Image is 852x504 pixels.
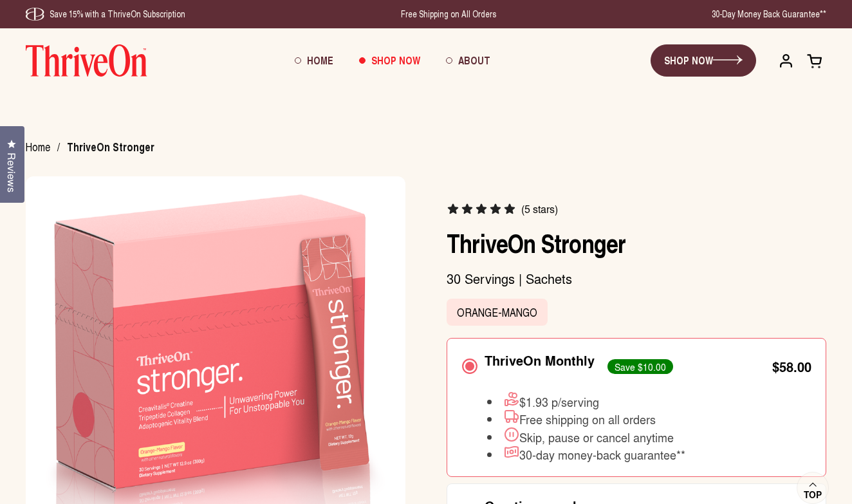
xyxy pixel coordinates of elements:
[371,53,420,68] span: Shop Now
[307,53,333,68] span: Home
[487,391,685,409] li: $1.93 p/serving
[26,139,50,156] span: Home
[447,299,548,326] label: Orange-Mango
[487,444,685,462] li: 30-day money-back guarantee**
[3,153,20,192] span: Reviews
[67,141,154,154] span: ThriveOn Stronger
[772,360,811,373] div: $58.00
[487,409,685,427] li: Free shipping on all orders
[346,43,433,78] a: Shop Now
[712,8,826,21] div: 30-Day Money Back Guarantee**
[26,8,185,21] div: Save 15% with a ThriveOn Subscription
[433,43,503,78] a: About
[607,359,673,373] div: Save $10.00
[485,353,595,368] div: ThriveOn Monthly
[26,141,171,154] nav: breadcrumbs
[521,203,558,216] span: (5 stars)
[282,43,346,78] a: Home
[804,489,822,501] span: Top
[458,53,490,68] span: About
[487,427,685,445] li: Skip, pause or cancel anytime
[447,270,826,287] p: 30 Servings | Sachets
[651,44,756,77] a: SHOP NOW
[447,227,826,258] h1: ThriveOn Stronger
[26,139,50,154] a: Home
[401,8,496,21] div: Free Shipping on All Orders
[57,141,60,154] span: /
